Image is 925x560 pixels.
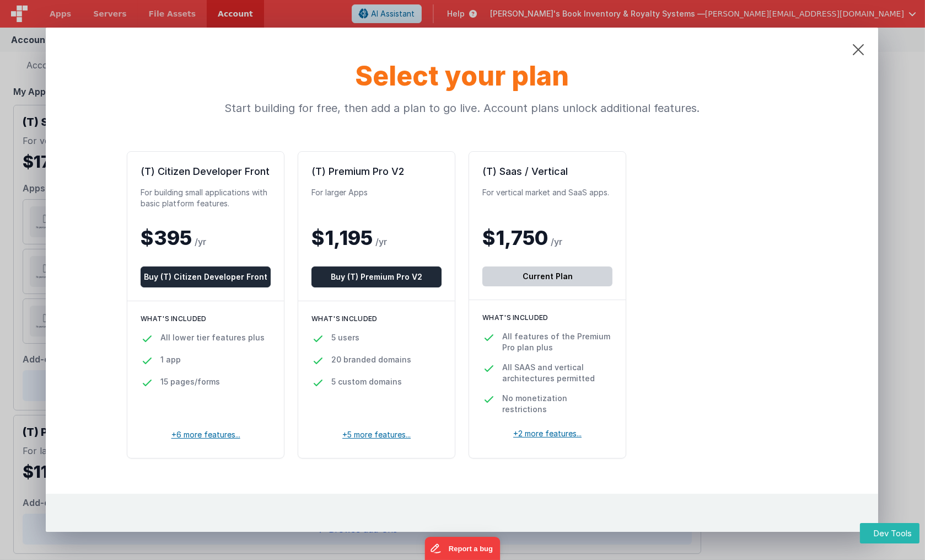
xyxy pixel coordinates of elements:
p: +5 more features... [311,420,442,440]
h3: What's included [311,314,442,323]
div: For building small applications with basic platform features. [141,187,271,209]
span: /yr [195,236,206,247]
button: Current Plan [482,266,612,286]
span: $395 [141,226,192,250]
p: +6 more features... [141,420,271,440]
p: All lower tier features plus [160,332,265,343]
div: For vertical market and SaaS apps. [482,187,612,209]
p: 15 pages/forms [160,376,220,387]
div: (T) Saas / Vertical [482,165,612,178]
p: 5 custom domains [331,376,402,387]
p: Start building for free, then add a plan to go live. Account plans unlock additional features. [127,100,797,116]
h3: What's included [141,314,271,323]
p: 5 users [331,332,359,343]
div: (T) Premium Pro V2 [311,165,442,178]
p: No monetization restrictions [502,393,612,415]
div: (T) Citizen Developer Front [141,165,271,178]
iframe: Marker.io feedback button [425,537,501,560]
p: All SAAS and vertical architectures permitted [502,362,612,384]
p: 20 branded domains [331,354,411,365]
span: /yr [375,236,387,247]
p: 1 app [160,354,181,365]
button: Buy (T) Citizen Developer Front [141,266,271,287]
h1: Select your plan [127,63,797,89]
button: Buy (T) Premium Pro V2 [311,266,442,287]
button: Dev Tools [860,523,919,543]
span: $1,750 [482,226,548,250]
div: For larger Apps [311,187,442,209]
span: /yr [551,236,562,247]
span: $1,195 [311,226,373,250]
p: +2 more features... [482,419,612,439]
h3: What's included [482,313,612,322]
p: All features of the Premium Pro plan plus [502,331,612,353]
